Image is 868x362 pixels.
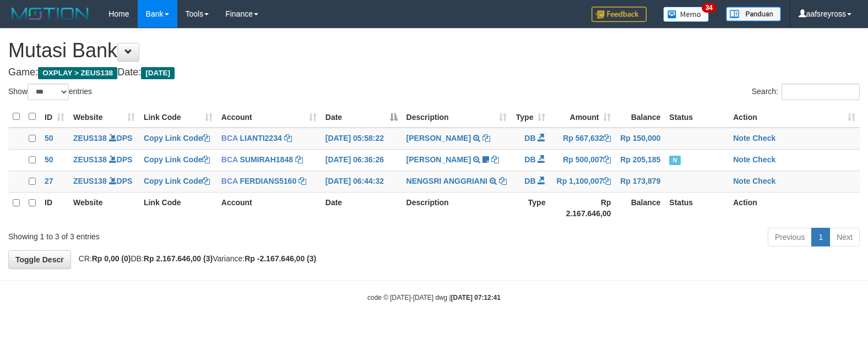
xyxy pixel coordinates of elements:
span: 50 [45,155,53,164]
span: CR: DB: Variance: [73,254,317,263]
select: Showentries [28,84,69,100]
th: Amount: activate to sort column ascending [550,106,615,128]
th: Website [69,192,139,223]
td: Rp 205,185 [615,149,665,171]
td: DPS [69,149,139,171]
strong: Rp -2.167.646,00 (3) [245,254,316,263]
th: Account: activate to sort column ascending [217,106,321,128]
td: Rp 173,879 [615,171,665,192]
th: Status [665,106,729,128]
span: 34 [702,3,717,13]
td: [DATE] 05:58:22 [321,128,402,150]
a: Copy Rp 500,007 to clipboard [603,155,611,164]
th: Action [729,192,860,223]
span: DB [524,177,535,185]
label: Show entries [8,84,92,100]
strong: [DATE] 07:12:41 [451,294,501,301]
span: BCA [221,134,238,142]
th: Balance [615,192,665,223]
a: Note [733,155,750,164]
a: SUMIRAH1848 [240,155,292,164]
th: Balance [615,106,665,128]
a: Copy Link Code [144,134,210,142]
a: Copy SADAM HAPIPI to clipboard [491,155,499,164]
td: DPS [69,128,139,150]
th: Status [665,192,729,223]
span: BCA [221,177,238,185]
a: Next [829,228,860,246]
th: Description [402,192,512,223]
th: Link Code [139,192,217,223]
span: 50 [45,134,53,142]
a: [PERSON_NAME] [406,134,471,142]
a: Copy Link Code [144,177,210,185]
a: [PERSON_NAME] [406,155,471,164]
a: Previous [768,228,812,246]
a: Copy SUMIRAH1848 to clipboard [295,155,303,164]
label: Search: [752,84,860,100]
th: Type: activate to sort column ascending [511,106,550,128]
a: Copy FERDIANS5160 to clipboard [299,177,306,185]
td: Rp 150,000 [615,128,665,150]
span: Has Note [669,156,680,165]
th: ID: activate to sort column ascending [40,106,69,128]
td: [DATE] 06:44:32 [321,171,402,192]
a: Toggle Descr [8,250,71,269]
span: DB [524,134,535,142]
img: panduan.png [726,7,781,21]
input: Search: [782,84,860,100]
a: Copy NENGSRI ANGGRIANI to clipboard [499,177,507,185]
a: ZEUS138 [73,134,107,142]
th: Type [511,192,550,223]
strong: Rp 2.167.646,00 (3) [144,254,213,263]
a: Note [733,177,750,185]
img: MOTION_logo.png [8,6,92,22]
td: Rp 500,007 [550,149,615,171]
a: Copy SHANTI WASTUTI to clipboard [482,134,490,142]
th: Link Code: activate to sort column ascending [139,106,217,128]
img: Button%20Memo.svg [663,7,709,22]
a: Check [752,177,775,185]
th: Date [321,192,402,223]
span: DB [524,155,535,164]
small: code © [DATE]-[DATE] dwg | [367,294,501,301]
h4: Game: Date: [8,67,860,78]
a: Note [733,134,750,142]
a: NENGSRI ANGGRIANI [406,177,487,185]
a: Check [752,155,775,164]
th: Action: activate to sort column ascending [729,106,860,128]
a: ZEUS138 [73,177,107,185]
td: [DATE] 06:36:26 [321,149,402,171]
td: Rp 567,632 [550,128,615,150]
th: Rp 2.167.646,00 [550,192,615,223]
span: [DATE] [141,67,175,79]
td: DPS [69,171,139,192]
strong: Rp 0,00 (0) [92,254,131,263]
img: Feedback.jpg [592,7,647,22]
a: FERDIANS5160 [240,177,296,185]
a: Check [752,134,775,142]
a: ZEUS138 [73,155,107,164]
a: Copy Link Code [144,155,210,164]
th: Description: activate to sort column ascending [402,106,512,128]
a: LIANTI2234 [240,134,281,142]
span: 27 [45,177,53,185]
td: Rp 1,100,007 [550,171,615,192]
th: Website: activate to sort column ascending [69,106,139,128]
span: BCA [221,155,238,164]
div: Showing 1 to 3 of 3 entries [8,227,354,242]
th: Account [217,192,321,223]
span: OXPLAY > ZEUS138 [38,67,117,79]
a: 1 [811,228,830,246]
h1: Mutasi Bank [8,40,860,62]
a: Copy Rp 567,632 to clipboard [603,134,611,142]
th: ID [40,192,69,223]
a: Copy Rp 1,100,007 to clipboard [603,177,611,185]
th: Date: activate to sort column descending [321,106,402,128]
a: Copy LIANTI2234 to clipboard [284,134,292,142]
